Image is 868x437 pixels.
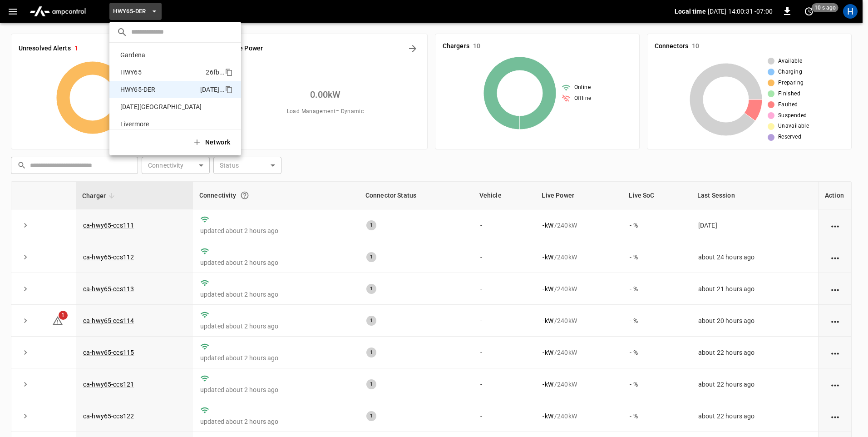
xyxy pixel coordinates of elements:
[117,50,205,60] p: Gardena
[187,133,238,152] button: Network
[117,68,206,77] p: HWY65
[117,102,205,111] p: [DATE][GEOGRAPHIC_DATA]
[117,119,206,129] p: Livermore
[224,84,234,95] div: copy
[117,85,200,94] p: HWY65-DER
[224,67,234,78] div: copy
